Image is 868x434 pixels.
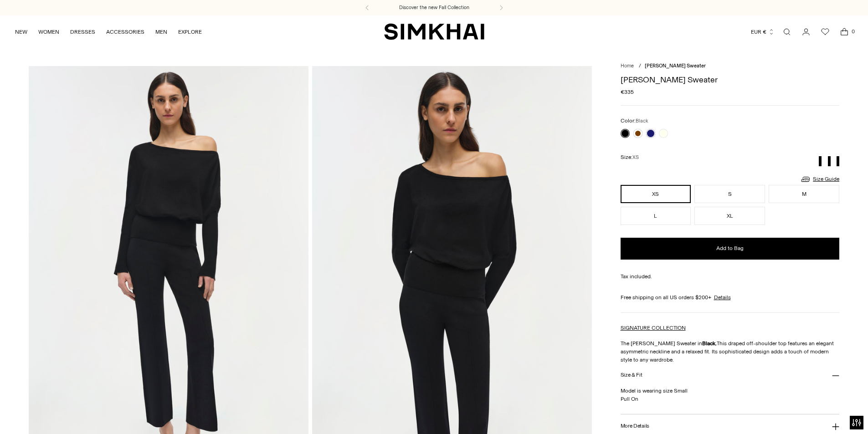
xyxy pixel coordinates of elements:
[155,22,167,42] a: MEN
[800,174,839,185] a: Size Guide
[816,23,834,41] a: Wishlist
[702,340,717,347] strong: Black.
[106,22,144,42] a: ACCESSORIES
[716,245,744,252] span: Add to Bag
[797,23,815,41] a: Go to the account page
[621,339,840,364] p: The [PERSON_NAME] Sweater in This draped off-shoulder top features an elegant asymmetric neckline...
[384,23,484,41] a: SIMKHAI
[621,76,840,84] h1: [PERSON_NAME] Sweater
[645,63,706,69] span: [PERSON_NAME] Sweater
[751,22,775,42] button: EUR €
[835,23,853,41] a: Open cart modal
[694,185,765,203] button: S
[621,62,840,70] nav: breadcrumbs
[70,22,95,42] a: DRESSES
[621,325,686,331] a: SIGNATURE COLLECTION
[178,22,202,42] a: EXPLORE
[621,238,840,260] button: Add to Bag
[778,23,796,41] a: Open search modal
[621,117,648,125] label: Color:
[621,88,634,96] span: €335
[636,118,648,124] span: Black
[399,4,469,11] a: Discover the new Fall Collection
[621,423,649,429] h3: More Details
[621,185,691,203] button: XS
[621,293,840,301] div: Free shipping on all US orders $200+
[621,372,642,378] h3: Size & Fit
[632,154,639,160] span: XS
[621,153,639,162] label: Size:
[639,62,641,70] div: /
[769,185,839,203] button: M
[38,22,59,42] a: WOMEN
[621,387,840,403] p: Model is wearing size Small Pull On
[714,293,731,301] a: Details
[621,272,840,281] div: Tax included.
[849,27,857,36] span: 0
[621,364,840,387] button: Size & Fit
[621,63,634,69] a: Home
[15,22,27,42] a: NEW
[621,207,691,225] button: L
[694,207,765,225] button: XL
